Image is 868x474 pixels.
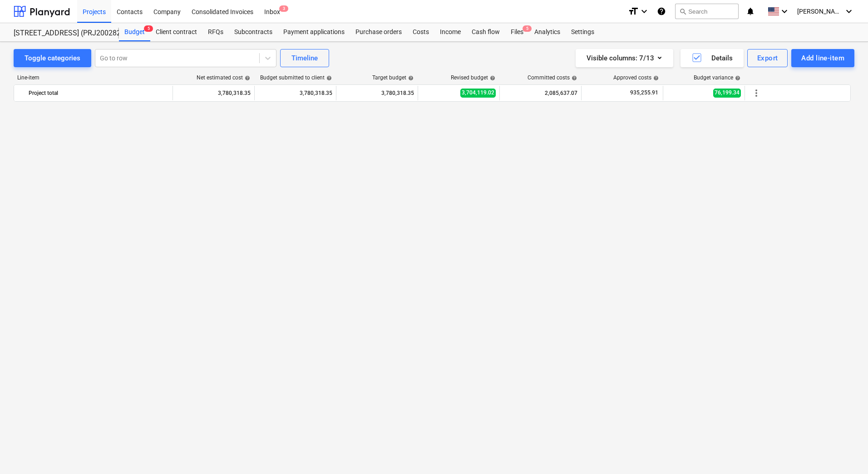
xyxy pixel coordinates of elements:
div: Timeline [291,52,318,64]
span: 3 [279,5,288,12]
a: Cash flow [466,23,505,41]
div: Line-item [14,74,173,81]
a: Income [434,23,466,41]
span: help [243,75,250,81]
div: Budget [119,23,150,41]
span: More actions [751,88,762,99]
span: 76,199.34 [713,89,741,97]
div: Files [505,23,529,41]
i: keyboard_arrow_down [843,6,854,17]
div: Target budget [372,74,414,81]
span: 5 [523,25,532,32]
span: 935,255.91 [629,89,659,97]
button: Add line-item [791,49,854,67]
a: Payment applications [278,23,350,41]
a: Subcontracts [229,23,278,41]
span: help [570,75,577,81]
div: Revised budget [451,74,495,81]
span: 3,704,119.02 [460,89,496,97]
button: Details [681,49,744,67]
div: 3,780,318.35 [177,86,251,100]
div: Visible columns : 7/13 [587,52,662,64]
div: Net estimated cost [197,74,250,81]
div: 3,780,318.35 [258,86,332,100]
button: Export [747,49,788,67]
div: 2,085,637.07 [503,86,577,100]
a: Budget5 [119,23,150,41]
div: Toggle categories [25,52,80,64]
span: help [651,75,659,81]
div: Details [691,52,733,64]
div: Add line-item [801,52,844,64]
i: keyboard_arrow_down [639,6,650,17]
span: help [488,75,495,81]
span: help [406,75,414,81]
span: [PERSON_NAME] [797,8,843,15]
div: [STREET_ADDRESS] (PRJ2002826) 2601978 [14,29,108,38]
div: Export [757,52,778,64]
a: Client contract [150,23,202,41]
a: Costs [407,23,434,41]
i: notifications [746,6,755,17]
span: search [679,8,686,15]
button: Search [675,4,739,19]
div: Project total [29,86,169,100]
div: 3,780,318.35 [340,86,414,100]
i: keyboard_arrow_down [779,6,790,17]
i: format_size [628,6,639,17]
a: Files5 [505,23,529,41]
div: Approved costs [613,74,659,81]
a: Analytics [529,23,566,41]
div: Budget variance [694,74,740,81]
button: Timeline [280,49,329,67]
button: Toggle categories [14,49,91,67]
a: Purchase orders [350,23,407,41]
div: Committed costs [528,74,577,81]
span: 5 [144,25,153,32]
button: Visible columns:7/13 [576,49,673,67]
span: help [325,75,332,81]
div: Budget submitted to client [260,74,332,81]
i: Knowledge base [657,6,666,17]
a: RFQs [202,23,229,41]
span: help [733,75,740,81]
a: Settings [566,23,600,41]
iframe: Chat Widget [823,430,868,474]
